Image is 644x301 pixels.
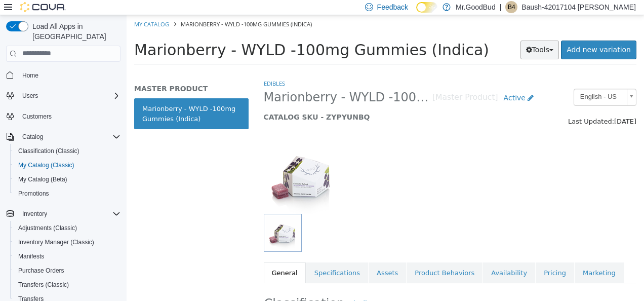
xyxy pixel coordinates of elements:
span: Home [22,71,38,80]
button: Customers [2,109,125,124]
p: Baush-42017104 [PERSON_NAME] [521,1,636,13]
img: Cova [20,2,66,12]
span: Manifests [14,250,120,262]
span: Load All Apps in [GEOGRAPHIC_DATA] [28,21,120,42]
span: Purchase Orders [14,265,120,277]
button: Tools [394,25,433,44]
a: Add new variation [434,25,510,44]
button: Catalog [2,130,125,144]
a: English - US [447,73,510,91]
a: Transfers (Classic) [14,279,73,291]
h2: Classification [138,279,510,298]
span: Adjustments (Classic) [14,222,120,234]
span: My Catalog (Beta) [14,173,120,185]
span: Transfers (Classic) [14,279,120,291]
span: Inventory [22,210,47,218]
button: Edit [218,279,249,298]
button: Adjustments (Classic) [10,221,125,235]
a: My Catalog [8,5,43,13]
button: Inventory [2,207,125,221]
h5: MASTER PRODUCT [8,69,122,78]
span: Transfers (Classic) [18,281,69,289]
span: Active [377,79,399,87]
a: Purchase Orders [14,265,68,277]
a: Active [372,73,413,92]
a: Customers [18,110,56,123]
span: Manifests [18,252,44,260]
button: Users [18,90,42,102]
button: Catalog [18,131,47,143]
span: Home [18,69,120,82]
span: Classification (Classic) [14,145,120,157]
h5: CATALOG SKU - ZYPYUNBQ [137,97,413,106]
button: Manifests [10,249,125,264]
small: [Master Product] [306,79,372,87]
a: Availability [356,247,409,269]
button: Users [2,89,125,103]
a: Classification (Classic) [14,145,84,157]
span: Users [22,92,38,100]
span: Inventory [18,208,120,220]
span: Customers [18,110,120,123]
button: Promotions [10,186,125,201]
span: My Catalog (Beta) [18,175,67,183]
a: General [137,247,179,269]
span: Catalog [18,131,120,143]
div: Baush-42017104 Richardson [505,1,517,13]
button: My Catalog (Classic) [10,158,125,172]
a: Inventory Manager (Classic) [14,236,98,248]
button: Inventory Manager (Classic) [10,235,125,249]
a: Adjustments (Classic) [14,222,81,234]
a: My Catalog (Classic) [14,159,78,171]
span: Marionberry - WYLD -100mg Gummies (Indica) [54,5,185,13]
span: My Catalog (Classic) [18,161,74,169]
a: Home [18,69,43,82]
a: Edibles [137,64,158,72]
span: [DATE] [488,102,510,110]
a: Assets [242,247,279,269]
button: Inventory [18,208,51,220]
span: Promotions [18,190,49,198]
span: B4 [508,1,515,13]
span: English - US [448,74,496,90]
a: My Catalog (Beta) [14,173,71,185]
span: Last Updated: [441,102,488,110]
span: Inventory Manager (Classic) [14,236,120,248]
span: Inventory Manager (Classic) [18,238,94,246]
span: Promotions [14,187,120,200]
span: Catalog [22,133,43,141]
span: Feedback [377,2,408,12]
a: Marketing [448,247,497,269]
input: Dark Mode [416,2,437,13]
span: Customers [22,112,52,121]
button: Transfers (Classic) [10,278,125,292]
span: Users [18,90,120,102]
span: Purchase Orders [18,267,64,275]
a: Marionberry - WYLD -100mg Gummies (Indica) [8,83,122,114]
a: Manifests [14,250,48,262]
p: | [500,1,502,13]
button: Home [2,68,125,83]
span: Adjustments (Classic) [18,224,77,232]
span: My Catalog (Classic) [14,159,120,171]
img: 150 [137,123,213,199]
p: Mr.GoodBud [456,1,496,13]
a: Promotions [14,187,53,200]
a: Product Behaviors [280,247,356,269]
button: My Catalog (Beta) [10,172,125,186]
span: Marionberry - WYLD -100mg Gummies (Indica) [137,74,306,90]
a: Pricing [409,247,448,269]
button: Classification (Classic) [10,144,125,158]
span: Classification (Classic) [18,147,79,155]
button: Purchase Orders [10,264,125,278]
a: Specifications [180,247,241,269]
span: Marionberry - WYLD -100mg Gummies (Indica) [8,26,363,44]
